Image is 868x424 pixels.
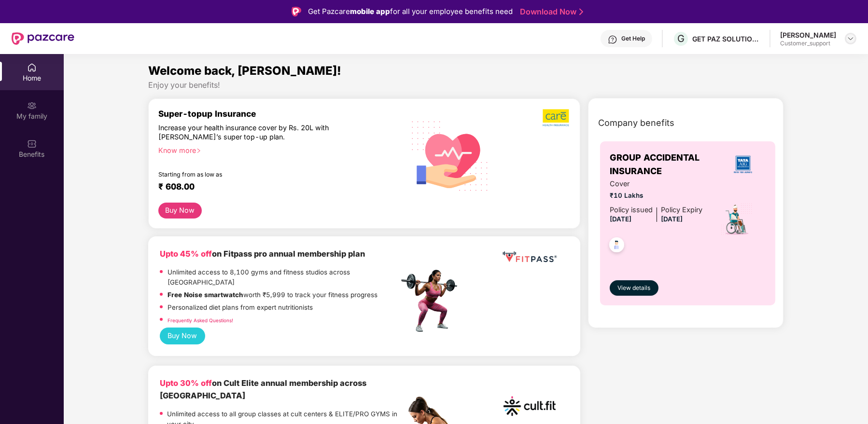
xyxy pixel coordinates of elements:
[404,109,496,202] img: svg+xml;base64,PHN2ZyB4bWxucz0iaHR0cDovL3d3dy53My5vcmcvMjAwMC9zdmciIHhtbG5zOnhsaW5rPSJodHRwOi8vd3...
[608,35,617,44] img: svg+xml;base64,PHN2ZyBpZD0iSGVscC0zMngzMiIgeG1sbnM9Imh0dHA6Ly93d3cudzMub3JnLzIwMDAvc3ZnIiB3aWR0aD...
[27,139,37,149] img: svg+xml;base64,PHN2ZyBpZD0iQmVuZWZpdHMiIHhtbG5zPSJodHRwOi8vd3d3LnczLm9yZy8yMDAwL3N2ZyIgd2lkdGg9Ij...
[160,249,212,259] b: Upto 45% off
[501,248,559,266] img: fppp.png
[780,30,836,40] div: [PERSON_NAME]
[168,317,233,323] a: Frequently Asked Questions!
[677,33,685,44] span: G
[158,171,358,178] div: Starting from as low as
[621,35,645,42] div: Get Help
[158,123,357,141] div: Increase your health insurance cover by Rs. 20L with [PERSON_NAME]’s super top-up plan.
[168,302,313,313] p: Personalized diet plans from expert nutritionists
[308,6,513,17] div: Get Pazcare for all your employee benefits need
[780,40,836,47] div: Customer_support
[661,205,702,216] div: Policy Expiry
[292,7,301,16] img: Logo
[160,378,366,400] b: on Cult Elite annual membership across [GEOGRAPHIC_DATA]
[148,80,784,90] div: Enjoy your benefits!
[168,290,378,300] p: worth ₹5,999 to track your fitness progress
[398,267,466,335] img: fpp.png
[720,203,753,236] img: icon
[158,109,399,119] div: Super-topup Insurance
[610,178,702,190] span: Cover
[610,280,658,296] button: View details
[610,215,631,223] span: [DATE]
[610,151,720,178] span: GROUP ACCIDENTAL INSURANCE
[610,205,653,216] div: Policy issued
[12,32,74,45] img: New Pazcare Logo
[168,267,399,287] p: Unlimited access to 8,100 gyms and fitness studios across [GEOGRAPHIC_DATA]
[661,215,683,223] span: [DATE]
[730,151,756,178] img: insurerLogo
[168,291,243,299] strong: Free Noise smartwatch
[543,109,570,127] img: b5dec4f62d2307b9de63beb79f102df3.png
[148,64,341,78] span: Welcome back, [PERSON_NAME]!
[579,7,583,17] img: Stroke
[27,101,37,110] img: svg+xml;base64,PHN2ZyB3aWR0aD0iMjAiIGhlaWdodD0iMjAiIHZpZXdCb3g9IjAgMCAyMCAyMCIgZmlsbD0ibm9uZSIgeG...
[610,191,702,201] span: ₹10 Lakhs
[160,249,365,259] b: on Fitpass pro annual membership plan
[27,63,37,72] img: svg+xml;base64,PHN2ZyBpZD0iSG9tZSIgeG1sbnM9Imh0dHA6Ly93d3cudzMub3JnLzIwMDAvc3ZnIiB3aWR0aD0iMjAiIG...
[160,378,212,388] b: Upto 30% off
[598,116,674,130] span: Company benefits
[618,284,651,293] span: View details
[158,146,393,152] div: Know more
[160,328,205,344] button: Buy Now
[692,34,760,43] div: GET PAZ SOLUTIONS PRIVATE LIMTED
[158,181,389,193] div: ₹ 608.00
[196,148,201,153] span: right
[158,203,202,219] button: Buy Now
[520,7,580,17] a: Download Now
[350,7,390,16] strong: mobile app
[605,234,629,258] img: svg+xml;base64,PHN2ZyB4bWxucz0iaHR0cDovL3d3dy53My5vcmcvMjAwMC9zdmciIHdpZHRoPSI0OC45NDMiIGhlaWdodD...
[847,35,854,42] img: svg+xml;base64,PHN2ZyBpZD0iRHJvcGRvd24tMzJ4MzIiIHhtbG5zPSJodHRwOi8vd3d3LnczLm9yZy8yMDAwL3N2ZyIgd2...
